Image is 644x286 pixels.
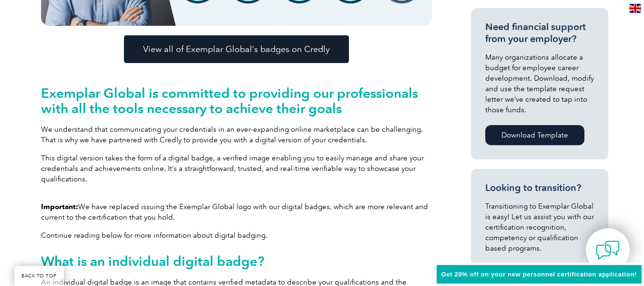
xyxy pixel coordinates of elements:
[441,271,637,278] span: Get 20% off on your new personnel certification application!
[14,266,64,286] a: BACK TO TOP
[143,45,330,53] span: View all of Exemplar Global’s badges on Credly
[596,238,620,262] img: contact-chat.png
[41,153,432,184] p: This digital version takes the form of a digital badge, a verified image enabling you to easily m...
[485,201,594,254] p: Transitioning to Exemplar Global is easy! Let us assist you with our certification recognition, c...
[41,230,432,241] p: Continue reading below for more information about digital badging.
[629,4,641,13] img: en
[485,125,584,145] a: Download Template
[41,124,432,145] p: We understand that communicating your credentials in an ever-expanding online marketplace can be ...
[41,85,432,116] h2: Exemplar Global is committed to providing our professionals with all the tools necessary to achie...
[41,202,78,211] strong: Important:
[485,52,594,115] p: Many organizations allocate a budget for employee career development. Download, modify and use th...
[124,35,349,63] a: View all of Exemplar Global’s badges on Credly
[485,182,594,194] h3: Looking to transition?
[41,254,432,269] h2: What is an individual digital badge?
[41,201,432,222] p: We have replaced issuing the Exemplar Global logo with our digital badges, which are more relevan...
[485,21,594,45] h3: Need financial support from your employer?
